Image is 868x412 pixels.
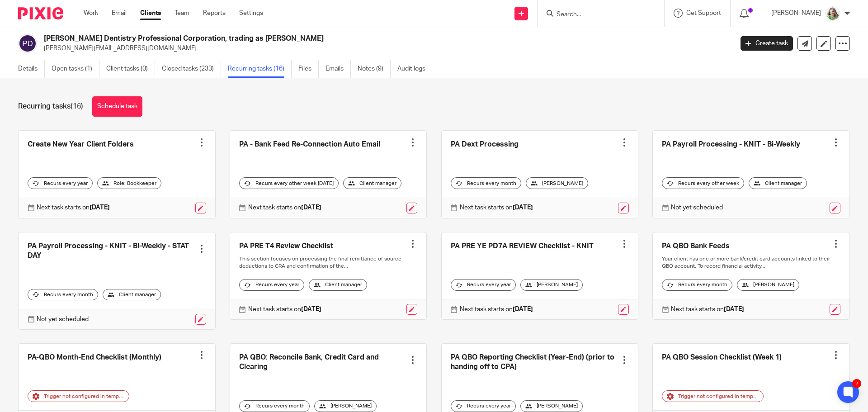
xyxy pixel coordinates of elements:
[97,177,161,189] div: Role: Bookkeeper
[325,60,351,78] a: Emails
[44,34,590,43] h2: [PERSON_NAME] Dentistry Professional Corporation, trading as [PERSON_NAME]
[112,9,127,18] a: Email
[662,177,744,189] div: Recurs every other week
[301,306,321,313] strong: [DATE]
[314,400,377,412] div: [PERSON_NAME]
[239,279,304,291] div: Recurs every year
[248,305,321,314] p: Next task starts on
[28,177,93,189] div: Recurs every year
[358,60,391,78] a: Notes (9)
[686,10,721,16] span: Get Support
[203,9,226,18] a: Reports
[239,177,339,189] div: Recurs every other week [DATE]
[309,279,367,291] div: Client manager
[90,204,110,211] strong: [DATE]
[248,203,321,212] p: Next task starts on
[44,44,727,53] p: [PERSON_NAME][EMAIL_ADDRESS][DOMAIN_NAME]
[460,203,533,212] p: Next task starts on
[451,400,516,412] div: Recurs every year
[162,60,221,78] a: Closed tasks (233)
[343,177,401,189] div: Client manager
[749,177,807,189] div: Client manager
[18,60,45,78] a: Details
[671,203,723,212] p: Not yet scheduled
[520,400,583,412] div: [PERSON_NAME]
[92,96,142,117] a: Schedule task
[298,60,319,78] a: Files
[18,7,63,19] img: Pixie
[771,9,821,18] p: [PERSON_NAME]
[175,9,189,18] a: Team
[239,9,263,18] a: Settings
[18,102,83,111] h1: Recurring tasks
[28,289,98,301] div: Recurs every month
[662,390,764,402] div: Trigger not configured in template
[37,203,110,212] p: Next task starts on
[671,305,744,314] p: Next task starts on
[301,204,321,211] strong: [DATE]
[239,400,310,412] div: Recurs every month
[737,279,799,291] div: [PERSON_NAME]
[140,9,161,18] a: Clients
[662,279,732,291] div: Recurs every month
[513,306,533,313] strong: [DATE]
[451,279,516,291] div: Recurs every year
[741,36,793,51] a: Create task
[103,289,161,301] div: Client manager
[526,177,588,189] div: [PERSON_NAME]
[71,103,83,110] span: (16)
[84,9,98,18] a: Work
[106,60,155,78] a: Client tasks (0)
[460,305,533,314] p: Next task starts on
[556,11,637,19] input: Search
[724,306,744,313] strong: [DATE]
[228,60,292,78] a: Recurring tasks (16)
[513,204,533,211] strong: [DATE]
[852,379,861,388] div: 2
[52,60,99,78] a: Open tasks (1)
[37,315,89,324] p: Not yet scheduled
[18,34,37,53] img: svg%3E
[28,390,129,402] div: Trigger not configured in template
[397,60,432,78] a: Audit logs
[826,6,840,21] img: KC%20Photo.jpg
[520,279,583,291] div: [PERSON_NAME]
[451,177,521,189] div: Recurs every month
